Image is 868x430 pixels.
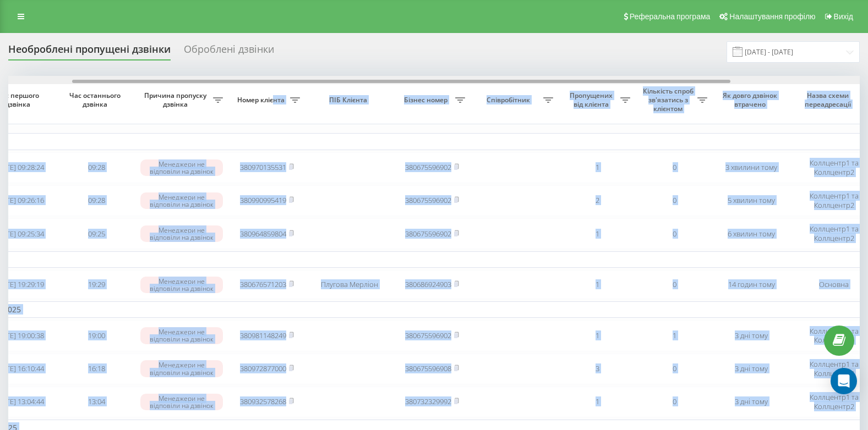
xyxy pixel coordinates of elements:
span: Назва схеми переадресації [795,91,862,108]
a: 380675596902 [405,195,451,205]
span: Як довго дзвінок втрачено [722,91,781,108]
a: 380675596902 [405,229,451,239]
a: 380732329992 [405,396,451,406]
td: 13:04 [58,387,135,417]
span: Кількість спроб зв'язатись з клієнтом [641,87,697,113]
td: 0 [636,354,713,384]
span: Номер клієнта [234,96,290,104]
td: 3 дні тому [713,320,790,351]
td: Плугова Мерліон [305,270,394,299]
td: 0 [636,387,713,417]
div: Оброблені дзвінки [184,43,274,60]
td: 19:00 [58,320,135,351]
div: Менеджери не відповіли на дзвінок [140,327,223,344]
td: 1 [559,270,636,299]
span: Пропущених від клієнта [564,91,620,108]
td: 2 [559,185,636,216]
div: Open Intercom Messenger [831,368,857,394]
td: 1 [559,152,636,183]
td: 3 [559,354,636,384]
a: 380990995419 [240,195,286,205]
td: 09:28 [58,152,135,183]
span: Бізнес номер [399,96,455,104]
span: Вихід [834,12,853,21]
td: 0 [636,185,713,216]
a: 380675596902 [405,330,451,340]
td: 0 [636,152,713,183]
div: Менеджери не відповіли на дзвінок [140,277,223,293]
td: 09:25 [58,218,135,249]
a: 380676571203 [240,279,286,289]
div: Необроблені пропущені дзвінки [8,43,171,60]
a: 380970135531 [240,162,286,172]
td: 5 хвилин тому [713,185,790,216]
td: 16:18 [58,354,135,384]
a: 380686924903 [405,279,451,289]
td: 14 годин тому [713,270,790,299]
td: 0 [636,270,713,299]
a: 380964859804 [240,229,286,239]
span: ПІБ Клієнта [315,96,384,104]
div: Менеджери не відповіли на дзвінок [140,192,223,209]
td: 1 [559,387,636,417]
a: 380981148249 [240,330,286,340]
div: Менеджери не відповіли на дзвінок [140,360,223,377]
td: 3 хвилини тому [713,152,790,183]
div: Менеджери не відповіли на дзвінок [140,225,223,242]
span: Час останнього дзвінка [67,91,126,108]
td: 6 хвилин тому [713,218,790,249]
td: 0 [636,218,713,249]
a: 380932578268 [240,396,286,406]
td: 1 [559,218,636,249]
td: 3 дні тому [713,387,790,417]
td: 09:28 [58,185,135,216]
div: Менеджери не відповіли на дзвінок [140,159,223,176]
div: Менеджери не відповіли на дзвінок [140,394,223,410]
span: Причина пропуску дзвінка [140,91,213,108]
td: 1 [559,320,636,351]
span: Налаштування профілю [729,12,815,21]
td: 3 дні тому [713,354,790,384]
span: Реферальна програма [630,12,711,21]
a: 380675596902 [405,162,451,172]
span: Співробітник [476,96,543,104]
td: 1 [636,320,713,351]
a: 380675596908 [405,363,451,373]
td: 19:29 [58,270,135,299]
a: 380972877000 [240,363,286,373]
